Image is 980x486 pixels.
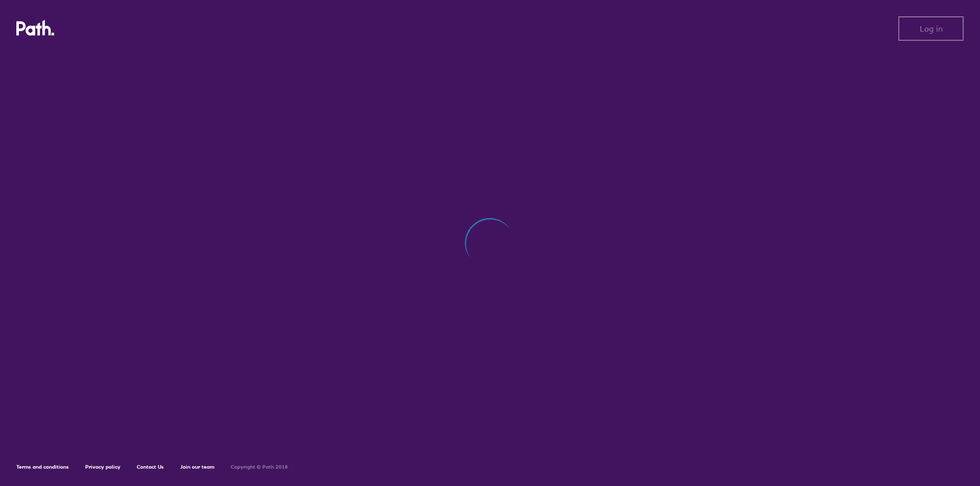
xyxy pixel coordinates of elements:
[898,16,964,41] button: Log in
[231,464,288,470] h6: Copyright © Path 2018
[920,24,943,33] span: Log in
[16,464,69,470] a: Terms and conditions
[137,464,164,470] a: Contact Us
[180,464,214,470] a: Join our team
[85,464,120,470] a: Privacy policy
